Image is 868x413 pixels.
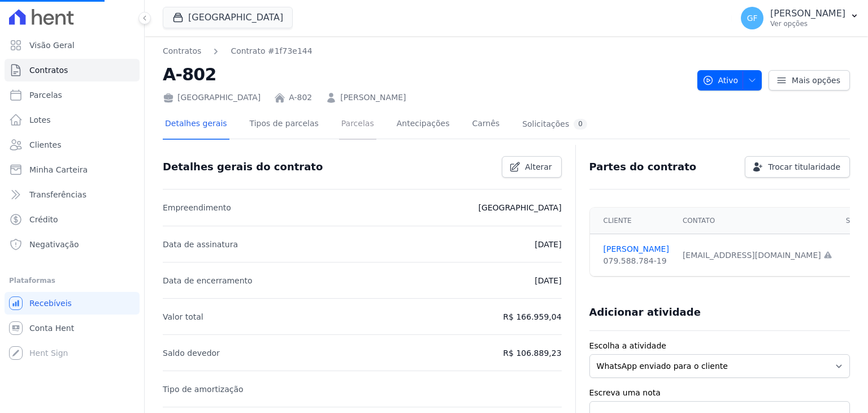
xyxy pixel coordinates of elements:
button: [GEOGRAPHIC_DATA] [163,7,293,28]
a: Crédito [5,208,140,231]
div: 079.588.784-19 [604,255,669,267]
a: [PERSON_NAME] [340,92,406,104]
nav: Breadcrumb [163,45,313,57]
th: Cliente [590,208,676,234]
a: Recebíveis [5,292,140,315]
span: Minha Carteira [29,164,88,175]
a: Antecipações [394,110,452,140]
span: Trocar titularidade [768,161,840,173]
a: Mais opções [769,70,850,91]
a: Tipos de parcelas [248,110,321,140]
th: Contato [676,208,839,234]
div: Solicitações [522,119,587,130]
p: R$ 106.889,23 [503,346,561,360]
span: Alterar [525,161,552,173]
span: Visão Geral [29,40,75,51]
button: GF [PERSON_NAME] Ver opções [732,2,868,34]
p: R$ 166.959,04 [503,310,561,324]
span: Lotes [29,114,51,126]
a: Conta Hent [5,317,140,339]
span: Transferências [29,189,86,200]
h3: Detalhes gerais do contrato [163,160,323,174]
p: Valor total [163,310,203,324]
a: Contratos [5,59,140,81]
a: Clientes [5,134,140,156]
p: Data de assinatura [163,238,238,251]
a: A-802 [289,92,312,104]
a: Minha Carteira [5,158,140,181]
a: Alterar [502,156,562,178]
p: Empreendimento [163,201,231,214]
a: [PERSON_NAME] [604,243,669,255]
a: Visão Geral [5,34,140,57]
div: Plataformas [9,274,135,287]
div: 0 [574,119,587,130]
label: Escolha a atividade [589,340,850,352]
a: Lotes [5,109,140,131]
nav: Breadcrumb [163,45,688,57]
p: Data de encerramento [163,274,253,287]
p: [GEOGRAPHIC_DATA] [478,201,561,214]
button: Ativo [697,70,762,91]
span: Clientes [29,139,61,150]
span: Mais opções [792,75,840,86]
span: Ativo [702,70,739,91]
span: GF [747,14,758,22]
span: Conta Hent [29,322,74,334]
h2: A-802 [163,62,688,87]
div: [GEOGRAPHIC_DATA] [163,92,261,104]
p: [DATE] [535,238,561,251]
span: Crédito [29,214,58,225]
p: Tipo de amortização [163,382,244,396]
a: Negativação [5,233,140,256]
span: Contratos [29,64,68,76]
p: Ver opções [770,19,845,28]
a: Contratos [163,45,201,57]
p: [PERSON_NAME] [770,8,845,19]
a: Contrato #1f73e144 [231,45,312,57]
a: Parcelas [339,110,376,140]
p: [DATE] [535,274,561,287]
a: Carnês [470,110,502,140]
span: Parcelas [29,89,62,101]
a: Parcelas [5,84,140,106]
h3: Partes do contrato [589,160,697,174]
a: Trocar titularidade [745,156,850,178]
label: Escreva uma nota [589,387,850,399]
a: Transferências [5,183,140,206]
p: Saldo devedor [163,346,220,360]
a: Detalhes gerais [163,110,229,140]
span: Recebíveis [29,298,72,309]
div: [EMAIL_ADDRESS][DOMAIN_NAME] [683,249,832,261]
a: Solicitações0 [520,110,589,140]
span: Negativação [29,239,79,250]
h3: Adicionar atividade [589,306,701,319]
